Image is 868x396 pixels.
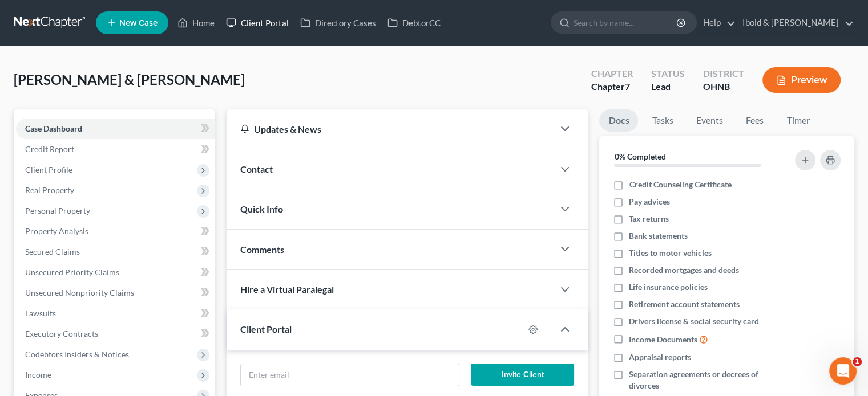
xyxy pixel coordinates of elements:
[240,324,292,334] span: Client Portal
[25,288,134,297] span: Unsecured Nonpriority Claims
[25,329,98,338] span: Executory Contracts
[629,352,691,363] span: Appraisal reports
[25,226,88,236] span: Property Analysis
[629,264,739,276] span: Recorded mortgages and deeds
[687,109,732,132] a: Events
[25,206,90,215] span: Personal Property
[762,67,841,93] button: Preview
[643,109,682,132] a: Tasks
[220,13,294,33] a: Client Portal
[591,67,633,80] div: Chapter
[629,369,781,391] span: Separation agreements or decrees of divorces
[651,80,685,93] div: Lead
[240,244,284,255] span: Comments
[471,364,575,386] button: Invite Client
[240,284,334,295] span: Hire a Virtual Paralegal
[25,165,72,174] span: Client Profile
[629,299,740,310] span: Retirement account statements
[16,262,215,283] a: Unsecured Priority Claims
[829,357,857,385] iframe: Intercom live chat
[614,152,665,161] strong: 0% Completed
[25,247,80,256] span: Secured Claims
[629,196,670,207] span: Pay advices
[25,185,74,195] span: Real Property
[294,13,382,33] a: Directory Cases
[697,13,736,33] a: Help
[240,203,283,214] span: Quick Info
[172,13,220,33] a: Home
[241,364,458,386] input: Enter email
[25,308,56,318] span: Lawsuits
[629,213,669,224] span: Tax returns
[703,80,744,93] div: OHNB
[16,283,215,303] a: Unsecured Nonpriority Claims
[591,80,633,93] div: Chapter
[25,124,82,133] span: Case Dashboard
[736,109,773,132] a: Fees
[629,281,708,293] span: Life insurance policies
[240,123,540,135] div: Updates & News
[629,179,731,190] span: Credit Counseling Certificate
[16,119,215,139] a: Case Dashboard
[737,13,854,33] a: Ibold & [PERSON_NAME]
[14,71,245,88] span: [PERSON_NAME] & [PERSON_NAME]
[777,109,818,132] a: Timer
[599,109,638,132] a: Docs
[25,267,119,277] span: Unsecured Priority Claims
[651,67,685,80] div: Status
[16,221,215,242] a: Property Analysis
[625,81,630,92] span: 7
[629,247,712,259] span: Titles to motor vehicles
[853,357,862,366] span: 1
[25,144,74,154] span: Credit Report
[703,67,744,80] div: District
[16,139,215,160] a: Credit Report
[629,230,688,242] span: Bank statements
[25,370,51,379] span: Income
[382,13,446,33] a: DebtorCC
[629,316,759,327] span: Drivers license & social security card
[16,324,215,344] a: Executory Contracts
[574,12,678,33] input: Search by name...
[240,164,273,174] span: Contact
[119,19,158,27] span: New Case
[629,334,697,345] span: Income Documents
[16,303,215,324] a: Lawsuits
[16,242,215,262] a: Secured Claims
[25,349,129,359] span: Codebtors Insiders & Notices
